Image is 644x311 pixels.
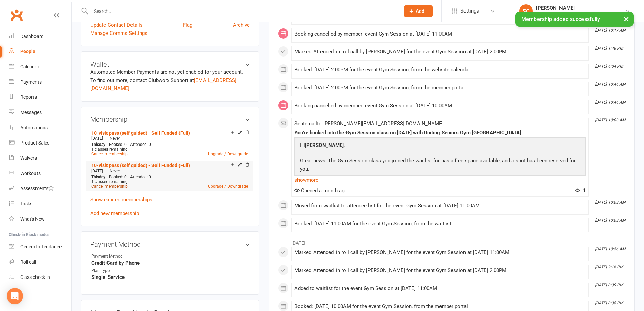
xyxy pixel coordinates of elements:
div: Marked 'Attended' in roll call by [PERSON_NAME] for the event Gym Session at [DATE] 2:00PM [294,49,586,55]
i: [DATE] 10:03 AM [595,218,625,223]
a: Tasks [9,196,71,212]
span: [DATE] [91,169,103,173]
a: Upgrade / Downgrade [208,152,248,156]
div: Booking cancelled by member: event Gym Session at [DATE] 11:00AM [294,31,586,37]
h3: Wallet [90,61,250,68]
div: Uniting Seniors Gym [GEOGRAPHIC_DATA] [536,11,625,17]
a: Clubworx [8,7,25,24]
a: Reports [9,90,71,105]
a: Roll call [9,254,71,270]
div: Booked: [DATE] 10:00AM for the event Gym Session, from the member portal [294,304,586,309]
a: 10-visit pass (self guided) - Self Funded (Full) [91,130,190,136]
h3: Membership [90,116,250,123]
div: Waivers [20,155,37,161]
div: Open Intercom Messenger [7,288,23,304]
a: Cancel membership [91,152,128,156]
a: Payments [9,74,71,90]
a: show more [294,175,586,185]
span: [DATE] [91,136,103,141]
div: Class check-in [20,274,50,280]
div: — [90,136,250,141]
a: Workouts [9,166,71,181]
div: You're booked into the Gym Session class on [DATE] with Uniting Seniors Gym [GEOGRAPHIC_DATA] [294,130,586,136]
div: General attendance [20,244,62,249]
h3: Payment Method [90,241,250,248]
i: [DATE] 8:38 PM [595,301,623,305]
a: 10-visit pass (self guided) - Self Funded (Full) [91,163,190,168]
span: Sent email to [PERSON_NAME][EMAIL_ADDRESS][DOMAIN_NAME] [294,120,444,127]
span: Opened a month ago [294,187,348,194]
i: [DATE] 10:03 AM [595,200,625,205]
div: Dashboard [20,34,44,39]
span: 1 classes remaining [91,179,128,184]
span: Attended: 0 [130,142,151,147]
i: [DATE] 8:39 PM [595,283,623,287]
div: Marked 'Attended' in roll call by [PERSON_NAME] for the event Gym Session at [DATE] 11:00AM [294,250,586,256]
span: Attended: 0 [130,175,151,179]
span: 1 [575,187,586,194]
div: Booked: [DATE] 2:00PM for the event Gym Session, from the website calendar [294,67,586,73]
i: [DATE] 10:44 AM [595,100,625,105]
i: [DATE] 10:44 AM [595,82,625,87]
div: People [20,49,35,54]
i: [DATE] 10:56 AM [595,247,625,251]
i: [DATE] 2:16 PM [595,265,623,269]
div: Assessments [20,186,54,191]
div: Moved from waitlist to attendee list for the event Gym Session at [DATE] 11:00AM [294,203,586,209]
a: [EMAIL_ADDRESS][DOMAIN_NAME] [90,77,236,91]
a: People [9,44,71,59]
div: Marked 'Attended' in roll call by [PERSON_NAME] for the event Gym Session at [DATE] 2:00PM [294,268,586,273]
div: Added to waitlist for the event Gym Session at [DATE] 11:00AM [294,286,586,291]
div: Calendar [20,64,39,69]
a: Calendar [9,59,71,74]
span: Settings [460,3,479,19]
no-payment-system: Automated Member Payments are not yet enabled for your account. To find out more, contact Clubwor... [90,69,243,91]
a: Manage Comms Settings [90,29,147,37]
a: Messages [9,105,71,120]
strong: [PERSON_NAME] [305,142,344,148]
span: This [91,142,99,147]
span: This [91,175,99,179]
p: Great news! The Gym Session class you joined the waitlist for has a free space available, and a s... [298,157,582,175]
i: [DATE] 10:17 AM [595,28,625,33]
input: Search... [89,6,395,16]
div: Booked: [DATE] 11:00AM for the event Gym Session, from the waitlist [294,221,586,227]
div: What's New [20,216,45,222]
div: Plan Type [91,268,147,274]
div: Membership added successfully [515,12,634,27]
div: Reports [20,94,37,100]
div: Automations [20,125,48,130]
a: General attendance kiosk mode [9,239,71,254]
span: Add [416,8,424,14]
span: Booked: 0 [109,142,127,147]
a: Show expired memberships [90,197,152,203]
i: [DATE] 4:04 PM [595,64,623,69]
div: — [90,168,250,174]
span: Never [110,136,120,141]
a: Class kiosk mode [9,270,71,285]
div: Product Sales [20,140,49,146]
i: [DATE] 1:48 PM [595,46,623,51]
div: day [90,175,107,179]
strong: Single-Service [91,274,250,280]
div: Booked: [DATE] 2:00PM for the event Gym Session, from the member portal [294,85,586,91]
i: [DATE] 10:03 AM [595,118,625,123]
a: Upgrade / Downgrade [208,184,248,189]
a: Automations [9,120,71,135]
a: Waivers [9,151,71,166]
a: What's New [9,212,71,227]
button: × [620,12,633,26]
a: Assessments [9,181,71,196]
div: Messages [20,110,42,115]
li: [DATE] [278,236,626,247]
div: Payment Method [91,253,147,260]
div: SC [519,4,533,18]
p: Hi , [298,141,582,151]
span: 1 classes remaining [91,147,128,152]
a: Dashboard [9,29,71,44]
div: Tasks [20,201,32,206]
a: Add new membership [90,210,139,216]
a: Product Sales [9,135,71,151]
button: Add [404,5,433,17]
strong: Credit Card by Phone [91,260,250,266]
